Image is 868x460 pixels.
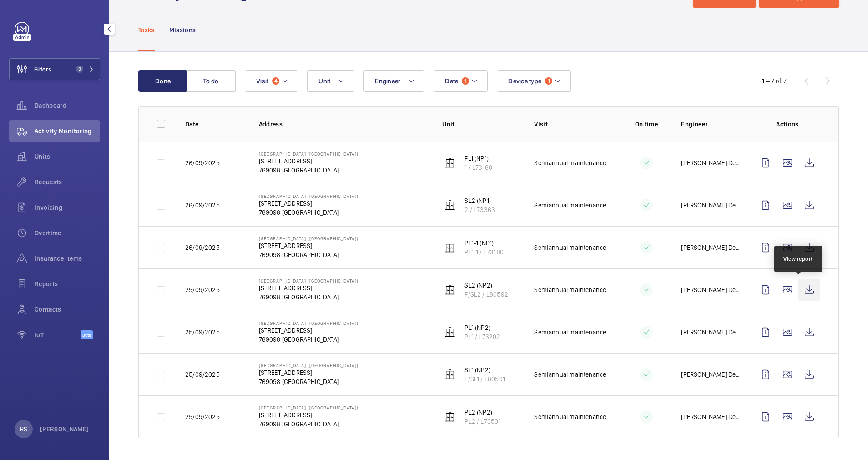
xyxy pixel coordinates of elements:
p: [PERSON_NAME] Dela [PERSON_NAME] [681,243,740,252]
img: elevator.svg [444,369,455,380]
p: [STREET_ADDRESS] [259,199,358,208]
p: [STREET_ADDRESS] [259,368,358,377]
p: [GEOGRAPHIC_DATA] ([GEOGRAPHIC_DATA]) [259,405,358,410]
p: Address [259,120,428,129]
p: [STREET_ADDRESS] [259,326,358,335]
span: 1 [462,77,469,85]
p: Semiannual maintenance [534,328,606,337]
p: [STREET_ADDRESS] [259,283,358,293]
span: Beta [81,330,93,339]
p: [PERSON_NAME] Dela [PERSON_NAME] [681,328,740,337]
p: Visit [534,120,611,129]
p: [GEOGRAPHIC_DATA] ([GEOGRAPHIC_DATA]) [259,236,358,241]
span: Overtime [35,228,100,238]
p: RS [20,425,27,434]
p: [PERSON_NAME] [40,425,89,434]
span: Reports [35,279,100,288]
span: Units [35,152,100,161]
button: To do [187,70,236,92]
span: Visit [256,77,268,85]
span: Unit [318,77,330,85]
p: Actions [755,120,820,129]
p: PL1 / L73202 [464,332,500,341]
p: 769098 [GEOGRAPHIC_DATA] [259,208,358,217]
img: elevator.svg [444,200,455,211]
p: SL1 (NP2) [464,365,505,374]
button: Engineer [363,70,424,92]
p: PL1-1 (NP1) [464,238,504,248]
p: Date [185,120,244,129]
p: 26/09/2025 [185,201,220,210]
span: Activity Monitoring [35,126,100,136]
p: 25/09/2025 [185,370,220,379]
p: [GEOGRAPHIC_DATA] ([GEOGRAPHIC_DATA]) [259,278,358,283]
p: 769098 [GEOGRAPHIC_DATA] [259,293,358,302]
p: Semiannual maintenance [534,201,606,210]
p: Semiannual maintenance [534,158,606,167]
div: 1 – 7 of 7 [762,76,787,86]
p: [GEOGRAPHIC_DATA] ([GEOGRAPHIC_DATA]) [259,193,358,199]
p: PL1 (NP2) [464,323,500,332]
img: elevator.svg [444,242,455,253]
p: 1 / L73168 [464,163,492,172]
p: Missions [169,25,196,35]
button: Filters2 [9,58,100,80]
img: elevator.svg [444,327,455,338]
span: Dashboard [35,101,100,110]
span: Engineer [375,77,400,85]
span: Device type [508,77,541,85]
p: [GEOGRAPHIC_DATA] ([GEOGRAPHIC_DATA]) [259,320,358,326]
span: Invoicing [35,203,100,212]
p: SL2 (NP1) [464,196,495,205]
p: [PERSON_NAME] Dela [PERSON_NAME] [681,285,740,294]
p: Unit [442,120,520,129]
p: Semiannual maintenance [534,370,606,379]
button: Done [138,70,187,92]
p: 769098 [GEOGRAPHIC_DATA] [259,377,358,386]
button: Device type1 [497,70,571,92]
span: Date [445,77,458,85]
div: View report [783,255,813,263]
p: [GEOGRAPHIC_DATA] ([GEOGRAPHIC_DATA]) [259,151,358,157]
p: [PERSON_NAME] Dela [PERSON_NAME] [681,370,740,379]
p: Semiannual maintenance [534,412,606,421]
p: [STREET_ADDRESS] [259,241,358,250]
p: Tasks [138,25,155,35]
img: elevator.svg [444,284,455,295]
img: elevator.svg [444,157,455,168]
p: PL2 / L73501 [464,417,500,426]
p: PL1-1 / L73180 [464,248,504,257]
button: Unit [307,70,354,92]
span: Insurance items [35,254,100,263]
span: Contacts [35,305,100,314]
p: [STREET_ADDRESS] [259,410,358,420]
span: 4 [272,77,279,85]
p: F/SL1 / L80591 [464,374,505,384]
p: Semiannual maintenance [534,243,606,252]
p: 769098 [GEOGRAPHIC_DATA] [259,250,358,259]
p: 25/09/2025 [185,285,220,294]
p: Engineer [681,120,740,129]
p: 769098 [GEOGRAPHIC_DATA] [259,335,358,344]
p: On time [626,120,666,129]
button: Visit4 [245,70,298,92]
button: Date1 [434,70,488,92]
p: 2 / L73363 [464,205,495,214]
p: 26/09/2025 [185,243,220,252]
p: [STREET_ADDRESS] [259,157,358,166]
p: 25/09/2025 [185,328,220,337]
span: Requests [35,177,100,187]
p: [PERSON_NAME] Dela [PERSON_NAME] [681,201,740,210]
p: [PERSON_NAME] Dela [PERSON_NAME] [681,158,740,167]
p: [PERSON_NAME] Dela [PERSON_NAME] [681,412,740,421]
span: IoT [35,330,81,339]
p: Semiannual maintenance [534,285,606,294]
img: elevator.svg [444,411,455,422]
p: [GEOGRAPHIC_DATA] ([GEOGRAPHIC_DATA]) [259,363,358,368]
p: 26/09/2025 [185,158,220,167]
p: 25/09/2025 [185,412,220,421]
p: 769098 [GEOGRAPHIC_DATA] [259,166,358,175]
p: FL1 (NP1) [464,154,492,163]
p: 769098 [GEOGRAPHIC_DATA] [259,420,358,429]
span: 1 [545,77,552,85]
